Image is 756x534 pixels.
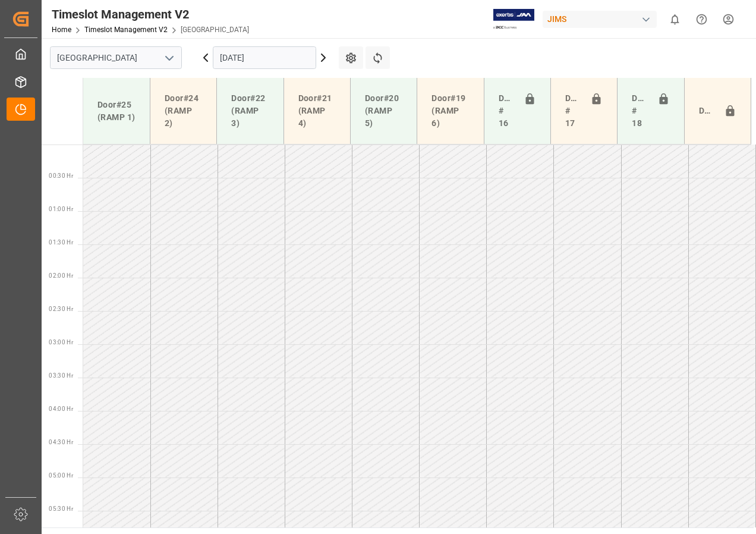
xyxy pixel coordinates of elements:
span: 03:00 Hr [49,339,73,345]
div: Door#22 (RAMP 3) [226,87,273,134]
span: 04:30 Hr [49,439,73,445]
div: Doors # 18 [627,87,652,134]
div: Door#23 [694,100,719,122]
div: Door#21 (RAMP 4) [294,87,341,134]
span: 00:30 Hr [49,172,73,179]
button: JIMS [543,8,661,30]
div: JIMS [543,11,657,28]
span: 01:30 Hr [49,239,73,246]
span: 01:00 Hr [49,206,73,212]
a: Home [52,26,71,34]
div: Door#19 (RAMP 6) [427,87,474,134]
img: Exertis%20JAM%20-%20Email%20Logo.jpg_1722504956.jpg [493,9,534,30]
div: Doors # 16 [494,87,519,134]
input: Type to search/select [50,46,182,69]
div: Door#20 (RAMP 5) [360,87,407,134]
span: 05:30 Hr [49,505,73,512]
span: 05:00 Hr [49,472,73,479]
span: 02:30 Hr [49,306,73,312]
button: show 0 new notifications [661,6,688,33]
span: 02:00 Hr [49,272,73,279]
span: 03:30 Hr [49,372,73,379]
div: Doors # 17 [560,87,585,134]
div: Door#25 (RAMP 1) [93,94,140,128]
div: Timeslot Management V2 [52,5,249,23]
span: 04:00 Hr [49,406,73,412]
div: Door#24 (RAMP 2) [160,87,207,134]
button: open menu [160,49,178,67]
input: DD-MM-YYYY [213,46,316,69]
button: Help Center [688,6,715,33]
a: Timeslot Management V2 [84,26,168,34]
